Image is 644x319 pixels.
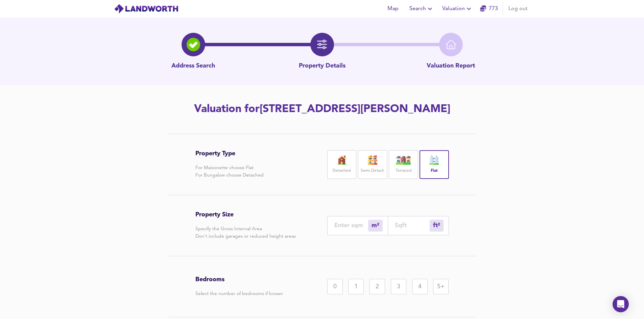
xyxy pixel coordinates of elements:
[195,225,296,240] p: Specify the Gross Internal Area Don't include garages or reduced height areas
[195,150,264,157] h3: Property Type
[171,62,215,71] p: Address Search
[395,155,412,165] img: house-icon
[187,38,200,51] img: search-icon
[395,222,430,229] input: Sqft
[412,279,428,294] div: 4
[409,4,434,14] span: Search
[369,279,385,294] div: 2
[361,167,384,175] label: Semi-Detach
[442,4,473,14] span: Valuation
[613,296,629,312] div: Open Intercom Messenger
[389,150,418,179] div: Terraced
[364,155,381,165] img: house-icon
[195,276,283,283] h3: Bedrooms
[385,4,401,14] span: Map
[195,164,264,179] p: For Maisonette choose Flat For Bungalow choose Detached
[317,39,327,50] img: filter-icon
[446,39,456,50] img: home-icon
[114,4,178,14] img: logo
[348,279,364,294] div: 1
[480,4,498,14] a: 773
[333,167,351,175] label: Detached
[195,211,296,218] h3: Property Size
[327,279,343,294] div: 0
[426,155,443,165] img: flat-icon
[508,4,528,14] span: Log out
[333,155,350,165] img: house-icon
[427,62,475,71] p: Valuation Report
[430,220,444,232] div: m²
[299,62,345,71] p: Property Details
[195,290,283,297] p: Select the number of bedrooms if known
[391,279,406,294] div: 3
[327,150,356,179] div: Detached
[433,279,449,294] div: 5+
[420,150,449,179] div: Flat
[506,2,530,16] button: Log out
[439,2,476,16] button: Valuation
[382,2,404,16] button: Map
[131,102,514,117] h2: Valuation for [STREET_ADDRESS][PERSON_NAME]
[478,2,500,16] button: 773
[334,222,368,229] input: Enter sqm
[396,167,411,175] label: Terraced
[368,220,383,232] div: m²
[358,150,387,179] div: Semi-Detach
[431,167,438,175] label: Flat
[407,2,437,16] button: Search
